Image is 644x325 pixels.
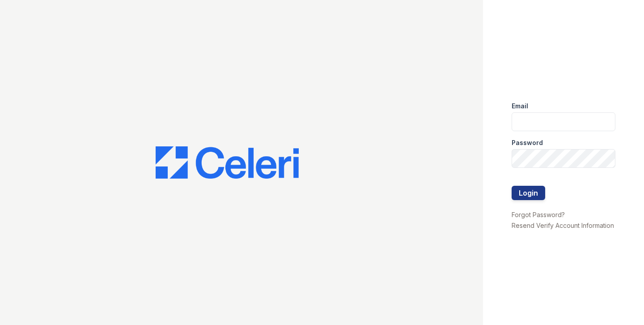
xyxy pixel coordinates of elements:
a: Forgot Password? [512,211,565,218]
label: Password [512,138,543,147]
img: CE_Logo_Blue-a8612792a0a2168367f1c8372b55b34899dd931a85d93a1a3d3e32e68fde9ad4.png [156,146,299,179]
label: Email [512,102,528,111]
a: Resend Verify Account Information [512,222,614,229]
button: Login [512,186,545,200]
